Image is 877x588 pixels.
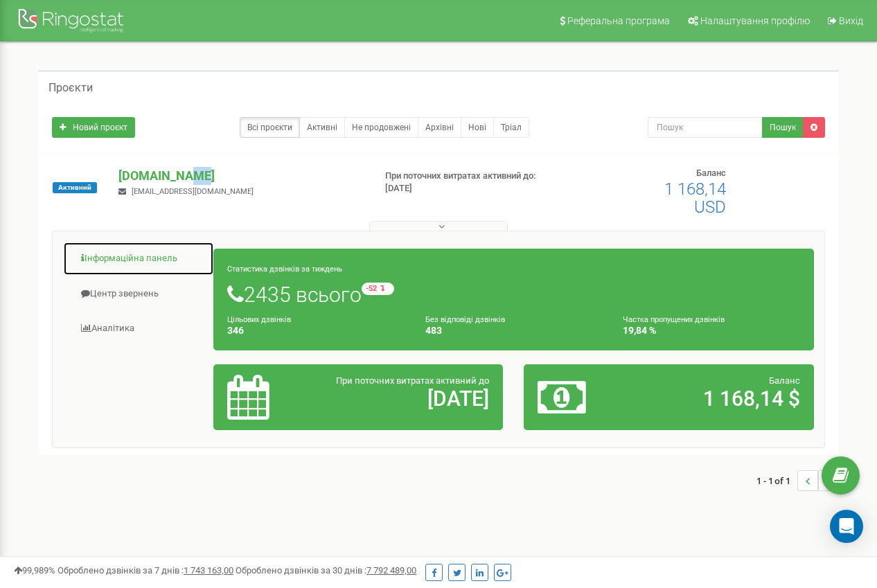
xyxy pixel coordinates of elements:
[700,15,810,26] span: Налаштування профілю
[493,117,529,138] a: Тріал
[227,315,291,324] small: Цільових дзвінків
[762,117,804,138] button: Пошук
[830,510,863,543] div: Open Intercom Messenger
[184,565,233,576] u: 1 743 163,00
[425,326,603,336] h4: 483
[14,565,55,576] span: 99,989%
[52,117,135,138] a: Новий проєкт
[385,170,563,195] p: При поточних витратах активний до: [DATE]
[756,470,797,491] span: 1 - 1 of 1
[839,15,863,26] span: Вихід
[63,277,214,311] a: Центр звернень
[632,387,800,410] h2: 1 168,14 $
[769,375,800,386] span: Баланс
[756,456,839,505] nav: ...
[623,315,725,324] small: Частка пропущених дзвінків
[57,565,233,576] span: Оброблено дзвінків за 7 днів :
[461,117,494,138] a: Нові
[118,167,362,185] p: [DOMAIN_NAME]
[623,326,800,336] h4: 19,84 %
[227,326,405,336] h4: 346
[227,265,342,274] small: Статистика дзвінків за тиждень
[48,82,93,94] h5: Проєкти
[227,283,800,306] h1: 2435 всього
[418,117,461,138] a: Архівні
[344,117,418,138] a: Не продовжені
[63,312,214,346] a: Аналiтика
[362,283,394,295] small: -52
[240,117,300,138] a: Всі проєкти
[132,187,254,196] span: [EMAIL_ADDRESS][DOMAIN_NAME]
[236,565,416,576] span: Оброблено дзвінків за 30 днів :
[336,375,489,386] span: При поточних витратах активний до
[299,117,345,138] a: Активні
[696,168,726,178] span: Баланс
[567,15,670,26] span: Реферальна програма
[648,117,763,138] input: Пошук
[366,565,416,576] u: 7 792 489,00
[321,387,489,410] h2: [DATE]
[53,182,97,193] span: Активний
[664,179,726,217] span: 1 168,14 USD
[63,242,214,276] a: Інформаційна панель
[425,315,505,324] small: Без відповіді дзвінків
